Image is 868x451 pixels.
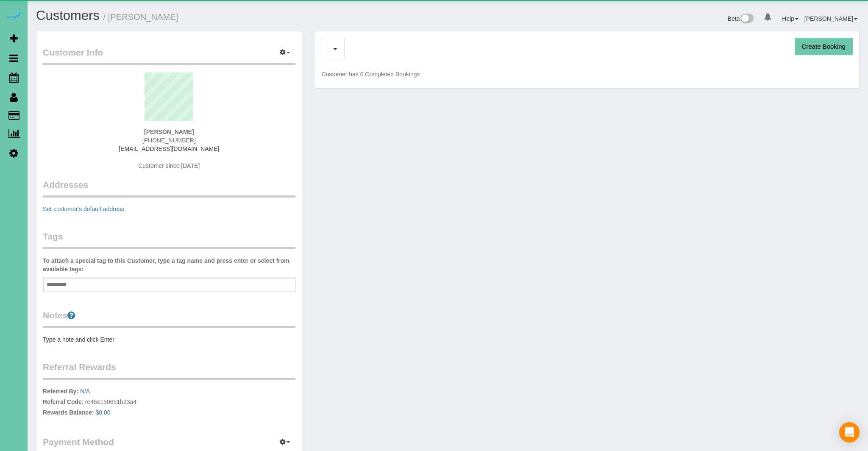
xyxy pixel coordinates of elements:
[728,15,754,22] a: Beta
[80,388,90,395] a: N/A
[119,145,219,152] a: [EMAIL_ADDRESS][DOMAIN_NAME]
[839,422,860,443] div: Open Intercom Messenger
[142,137,196,144] span: [PHONE_NUMBER]
[322,70,853,78] p: Customer has 0 Completed Bookings
[43,398,83,406] label: Referral Code:
[740,14,754,25] img: New interface
[43,46,295,65] legend: Customer Info
[103,12,178,22] small: / [PERSON_NAME]
[36,8,100,23] a: Customers
[96,409,111,416] a: $0.00
[43,387,295,419] p: 7e46e150651b23a4
[43,256,295,273] label: To attach a special tag to this Customer, type a tag name and press enter or select from availabl...
[43,408,94,417] label: Rewards Balance:
[138,162,200,169] span: Customer since [DATE]
[804,15,857,22] a: [PERSON_NAME]
[43,230,295,249] legend: Tags
[43,361,295,380] legend: Referral Rewards
[43,387,78,395] label: Referred By:
[782,15,798,22] a: Help
[43,335,295,344] pre: Type a note and click Enter
[5,8,22,20] img: Automaid Logo
[43,309,295,328] legend: Notes
[144,128,194,135] strong: [PERSON_NAME]
[43,206,124,212] a: Set customer's default address
[795,38,853,56] button: Create Booking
